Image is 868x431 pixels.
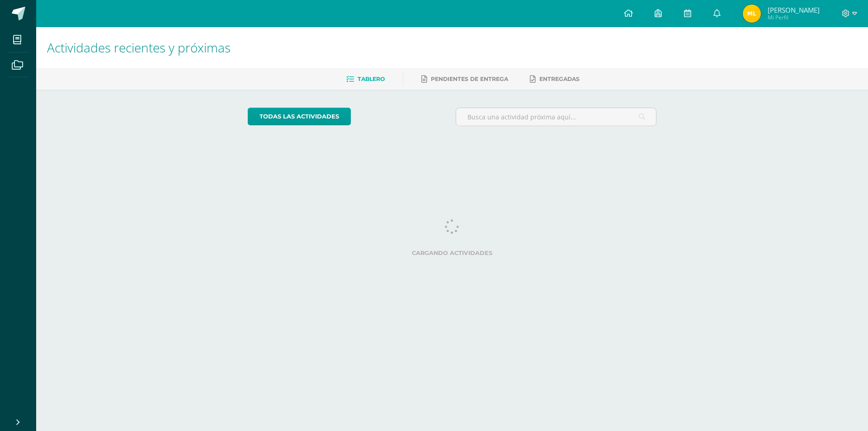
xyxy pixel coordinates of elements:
input: Busca una actividad próxima aquí... [456,108,656,126]
span: Tablero [358,76,385,82]
a: Pendientes de entrega [421,72,508,86]
img: 58986400fab78c4f9f181ad615e22f08.png [743,5,761,23]
span: Pendientes de entrega [431,76,508,82]
a: Tablero [346,72,385,86]
a: Entregadas [530,72,580,86]
span: Mi Perfil [768,14,820,21]
span: Entregadas [539,76,580,82]
span: [PERSON_NAME] [768,5,820,14]
label: Cargando actividades [248,250,657,256]
a: todas las Actividades [248,108,351,125]
span: Actividades recientes y próximas [47,39,231,56]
